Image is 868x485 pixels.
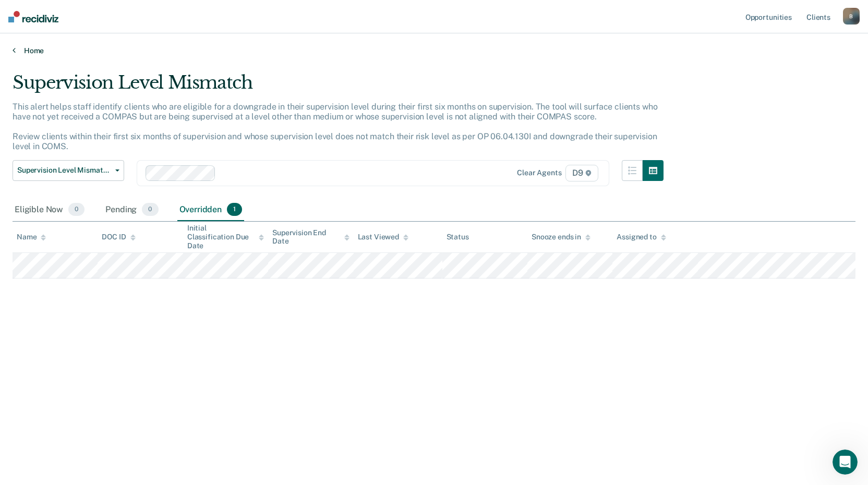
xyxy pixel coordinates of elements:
[617,233,666,241] div: Assigned to
[177,199,245,222] div: Overridden1
[187,224,264,250] div: Initial Classification Due Date
[447,233,469,241] div: Status
[13,199,87,222] div: Eligible Now0
[843,8,860,25] button: B
[13,46,855,55] a: Home
[227,203,242,216] span: 1
[565,165,598,181] span: D9
[13,72,664,102] div: Supervision Level Mismatch
[13,102,657,152] p: This alert helps staff identify clients who are eligible for a downgrade in their supervision lev...
[13,160,124,181] button: Supervision Level Mismatch
[102,233,135,241] div: DOC ID
[8,11,58,22] img: Recidiviz
[103,199,160,222] div: Pending0
[358,233,408,241] div: Last Viewed
[833,450,858,475] iframe: Intercom live chat
[517,168,561,177] div: Clear agents
[17,166,111,175] span: Supervision Level Mismatch
[68,203,85,216] span: 0
[272,228,349,246] div: Supervision End Date
[17,233,46,241] div: Name
[142,203,158,216] span: 0
[532,233,590,241] div: Snooze ends in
